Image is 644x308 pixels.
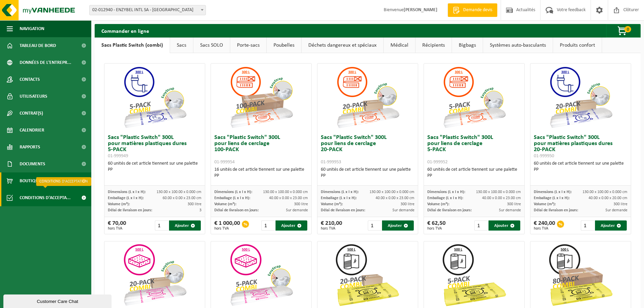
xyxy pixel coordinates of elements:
[482,196,521,200] span: 40.00 x 0.00 x 23.00 cm
[321,196,357,200] span: Emballage (L x l x H):
[20,37,56,54] span: Tableau de bord
[108,135,201,159] h3: Sacs "Plastic Switch" 300L pour matières plastiques dures 5-PACK
[534,227,555,231] span: hors TVA
[553,38,602,53] a: Produits confort
[214,202,236,206] span: Volume (m³):
[582,190,627,194] span: 130.00 x 100.00 x 0.000 cm
[534,167,627,173] div: PP
[369,190,414,194] span: 130.00 x 100.00 x 0.000 cm
[170,38,193,53] a: Sacs
[163,196,201,200] span: 60.00 x 0.00 x 23.00 cm
[108,161,201,173] div: 60 unités de cet article tiennent sur une palette
[534,135,627,159] h3: Sacs "Plastic Switch" 300L pour matières plastiques dures 20-PACK
[214,135,308,165] h3: Sacs "Plastic Switch" 300L pour liens de cerclage 100-PACK
[89,5,206,15] span: 02-012940 - ENZYBEL INTL SA - VILLERS-LE-BOUILLET
[20,54,71,71] span: Données de l'entrepr...
[121,64,189,131] img: 01-999949
[108,208,152,212] span: Délai de livraison en jours:
[214,190,252,194] span: Dimensions (L x l x H):
[321,135,414,165] h3: Sacs "Plastic Switch" 300L pour liens de cerclage 20-PACK
[427,173,521,179] div: PP
[214,196,250,200] span: Emballage (L x l x H):
[108,227,126,231] span: hors TVA
[499,208,521,212] span: Sur demande
[534,208,578,212] span: Délai de livraison en jours:
[214,208,259,212] span: Délai de livraison en jours:
[427,220,446,231] div: € 62,50
[483,38,553,53] a: Systèmes auto-basculants
[157,190,201,194] span: 130.00 x 100.00 x 0.000 cm
[382,220,414,231] button: Ajouter
[20,139,40,156] span: Rapports
[193,38,230,53] a: Sacs SOLO
[384,38,415,53] a: Médical
[534,202,556,206] span: Volume (m³):
[321,220,342,231] div: € 210,00
[214,173,308,179] div: PP
[20,71,40,88] span: Contacts
[214,227,240,231] span: hors TVA
[214,167,308,179] div: 16 unités de cet article tiennent sur une palette
[169,220,201,231] button: Ajouter
[614,202,627,206] span: 300 litre
[20,189,71,206] span: Conditions d'accepta...
[3,293,113,308] iframe: chat widget
[108,190,146,194] span: Dimensions (L x l x H):
[95,24,156,37] h2: Commander en ligne
[376,196,414,200] span: 40.00 x 0.00 x 23.00 cm
[427,208,472,212] span: Délai de livraison en jours:
[534,220,555,231] div: € 240,00
[368,220,382,231] input: 1
[188,202,201,206] span: 300 litre
[427,202,449,206] span: Volume (m³):
[624,26,631,32] span: 0
[155,220,169,231] input: 1
[20,122,44,139] span: Calendrier
[276,220,307,231] button: Ajouter
[321,202,343,206] span: Volume (m³):
[461,7,494,14] span: Demande devis
[534,190,572,194] span: Dimensions (L x l x H):
[267,38,301,53] a: Poubelles
[20,88,47,105] span: Utilisateurs
[286,208,308,212] span: Sur demande
[476,190,521,194] span: 130.00 x 100.00 x 0.000 cm
[321,227,342,231] span: hors TVA
[20,156,45,172] span: Documents
[321,190,359,194] span: Dimensions (L x l x H):
[108,202,130,206] span: Volume (m³):
[427,196,463,200] span: Emballage (L x l x H):
[230,38,266,53] a: Porte-sacs
[214,220,240,231] div: € 1 000,00
[474,220,488,231] input: 1
[507,202,521,206] span: 300 litre
[415,38,452,53] a: Récipients
[392,208,414,212] span: Sur demande
[321,173,414,179] div: PP
[427,167,521,179] div: 60 unités de cet article tiennent sur une palette
[427,227,446,231] span: hors TVA
[427,160,448,165] span: 01-999952
[595,220,627,231] button: Ajouter
[302,38,383,53] a: Déchets dangereux et spéciaux
[488,220,520,231] button: Ajouter
[404,7,437,13] strong: [PERSON_NAME]
[90,5,206,15] span: 02-012940 - ENZYBEL INTL SA - VILLERS-LE-BOUILLET
[427,190,465,194] span: Dimensions (L x l x H):
[199,208,201,212] span: 3
[269,196,308,200] span: 40.00 x 0.00 x 23.00 cm
[214,160,235,165] span: 01-999954
[581,220,595,231] input: 1
[108,153,128,159] span: 01-999949
[20,105,43,122] span: Contrat(s)
[534,161,627,173] div: 60 unités de cet article tiennent sur une palette
[95,38,170,53] a: Sacs Plastic Switch (combi)
[228,64,295,131] img: 01-999954
[108,167,201,173] div: PP
[261,220,275,231] input: 1
[321,167,414,179] div: 60 unités de cet article tiennent sur une palette
[20,172,60,189] span: Boutique en ligne
[606,24,640,38] button: 0
[534,196,570,200] span: Emballage (L x l x H):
